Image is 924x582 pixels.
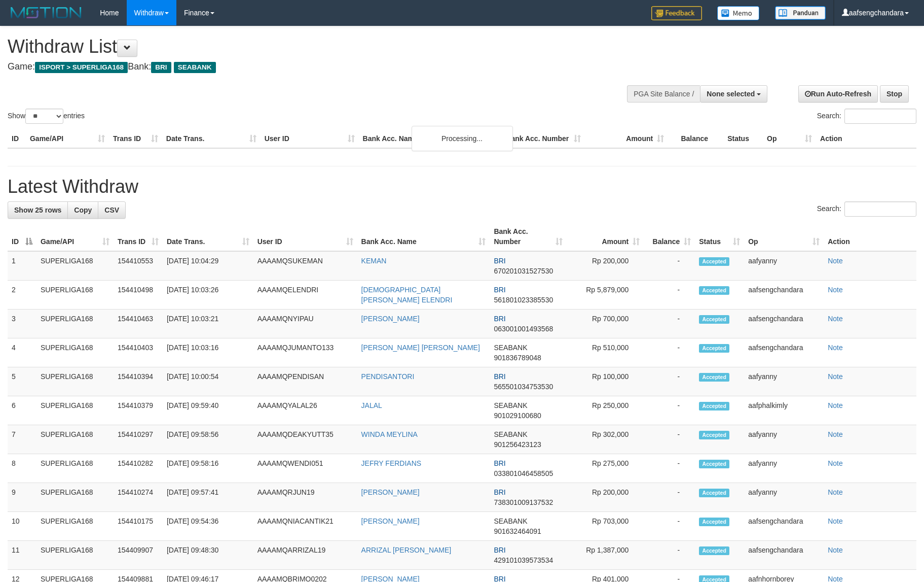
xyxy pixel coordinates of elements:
span: BRI [494,257,505,265]
img: MOTION_logo.png [8,5,85,20]
td: 154410297 [114,425,163,454]
th: User ID: activate to sort column ascending [253,222,357,251]
span: Copy 901632464091 to clipboard [494,527,541,535]
td: AAAAMQARRIZAL19 [253,541,357,570]
a: [PERSON_NAME] [361,315,420,323]
span: Accepted [699,344,729,353]
td: aafphalkimly [744,396,824,425]
td: 6 [8,396,36,425]
td: [DATE] 09:58:16 [163,454,253,483]
th: Bank Acc. Number [502,129,585,148]
td: [DATE] 10:00:54 [163,367,253,396]
span: BRI [494,315,505,323]
label: Search: [817,201,916,217]
th: Action [824,222,916,251]
td: 8 [8,454,36,483]
td: 4 [8,338,36,367]
div: PGA Site Balance / [627,85,700,102]
a: Note [828,257,843,265]
a: Stop [880,85,909,102]
th: Status: activate to sort column ascending [695,222,744,251]
td: AAAAMQDEAKYUTT35 [253,425,357,454]
th: Game/API [26,129,109,148]
td: Rp 302,000 [567,425,644,454]
h1: Latest Withdraw [8,177,916,197]
td: AAAAMQSUKEMAN [253,251,357,281]
th: ID [8,129,26,148]
td: Rp 200,000 [567,483,644,512]
span: SEABANK [494,344,527,352]
a: WINDA MEYLINA [361,430,418,438]
th: ID: activate to sort column descending [8,222,36,251]
a: KEMAN [361,257,387,265]
span: Accepted [699,518,729,526]
td: - [644,251,695,281]
td: 154410403 [114,338,163,367]
th: Game/API: activate to sort column ascending [36,222,114,251]
span: Show 25 rows [14,206,61,214]
th: Bank Acc. Name: activate to sort column ascending [357,222,490,251]
td: [DATE] 09:58:56 [163,425,253,454]
td: aafsengchandara [744,338,824,367]
h1: Withdraw List [8,37,606,57]
th: Status [723,129,763,148]
td: Rp 510,000 [567,338,644,367]
td: aafyanny [744,483,824,512]
td: AAAAMQNIACANTIK21 [253,512,357,541]
input: Search: [844,109,916,124]
th: User ID [261,129,359,148]
a: [DEMOGRAPHIC_DATA][PERSON_NAME] ELENDRI [361,286,453,304]
span: BRI [494,546,505,554]
th: Trans ID [109,129,162,148]
td: - [644,367,695,396]
span: Accepted [699,402,729,410]
td: aafyanny [744,251,824,281]
td: SUPERLIGA168 [36,396,114,425]
td: [DATE] 10:04:29 [163,251,253,281]
h4: Game: Bank: [8,62,606,72]
a: JALAL [361,401,382,409]
td: - [644,396,695,425]
span: Copy 901836789048 to clipboard [494,354,541,362]
label: Search: [817,109,916,124]
td: aafsengchandara [744,541,824,570]
td: Rp 100,000 [567,367,644,396]
td: Rp 200,000 [567,251,644,281]
td: AAAAMQJUMANTO133 [253,338,357,367]
td: [DATE] 09:48:30 [163,541,253,570]
img: panduan.png [775,6,826,20]
td: 3 [8,310,36,338]
td: 154410175 [114,512,163,541]
span: SEABANK [494,401,527,409]
td: 5 [8,367,36,396]
span: Accepted [699,286,729,295]
th: Bank Acc. Name [359,129,502,148]
span: Copy 565501034753530 to clipboard [494,383,553,391]
td: 154410379 [114,396,163,425]
td: [DATE] 09:54:36 [163,512,253,541]
th: Balance: activate to sort column ascending [644,222,695,251]
button: None selected [700,85,767,102]
td: Rp 275,000 [567,454,644,483]
th: Balance [668,129,723,148]
td: SUPERLIGA168 [36,541,114,570]
label: Show entries [8,109,85,124]
td: Rp 250,000 [567,396,644,425]
td: AAAAMQELENDRI [253,281,357,310]
a: Note [828,286,843,294]
td: - [644,338,695,367]
td: SUPERLIGA168 [36,251,114,281]
td: - [644,454,695,483]
td: aafyanny [744,454,824,483]
td: [DATE] 10:03:26 [163,281,253,310]
a: Note [828,344,843,352]
a: JEFRY FERDIANS [361,459,422,467]
td: 154410282 [114,454,163,483]
td: Rp 703,000 [567,512,644,541]
span: Accepted [699,546,729,555]
div: Processing... [412,126,513,151]
th: Action [816,129,916,148]
td: aafyanny [744,367,824,396]
th: Op [763,129,816,148]
span: Copy [74,206,92,214]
